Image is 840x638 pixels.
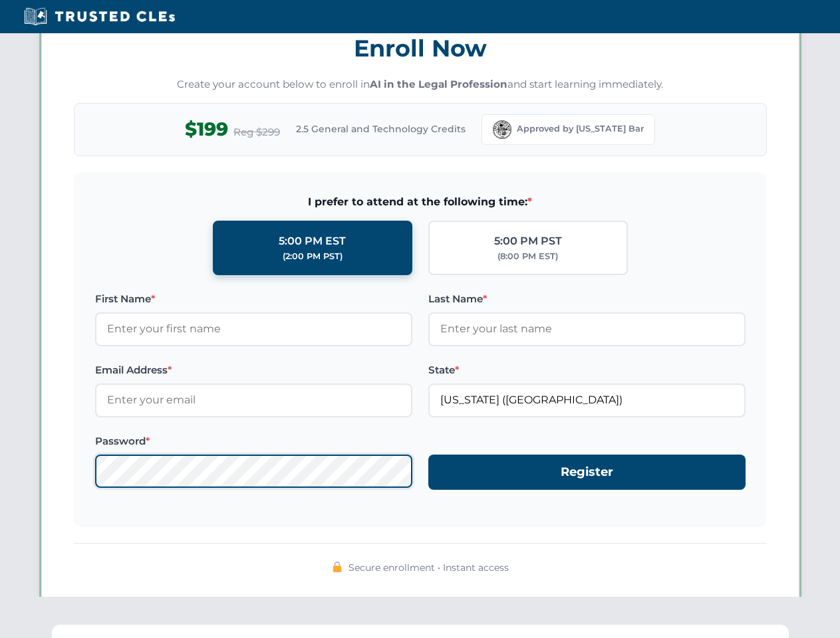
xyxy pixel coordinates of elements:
[185,114,228,144] span: $199
[517,122,644,136] span: Approved by [US_STATE] Bar
[20,7,179,27] img: Trusted CLEs
[95,383,412,417] input: Enter your email
[233,124,280,140] span: Reg $299
[332,562,343,572] img: 🔒
[279,233,346,250] div: 5:00 PM EST
[74,27,767,69] h3: Enroll Now
[95,312,412,346] input: Enter your first name
[296,122,466,136] span: 2.5 General and Technology Credits
[74,77,767,92] p: Create your account below to enroll in and start learning immediately.
[283,250,343,263] div: (2:00 PM PST)
[428,455,746,490] button: Register
[370,78,507,90] strong: AI in the Legal Profession
[95,193,746,211] span: I prefer to attend at the following time:
[428,383,746,417] input: Florida (FL)
[349,560,509,575] span: Secure enrollment • Instant access
[494,233,562,250] div: 5:00 PM PST
[95,291,412,307] label: First Name
[497,250,558,263] div: (8:00 PM EST)
[428,362,746,378] label: State
[95,433,412,449] label: Password
[428,291,746,307] label: Last Name
[428,312,746,346] input: Enter your last name
[493,120,511,139] img: Florida Bar
[95,362,412,378] label: Email Address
